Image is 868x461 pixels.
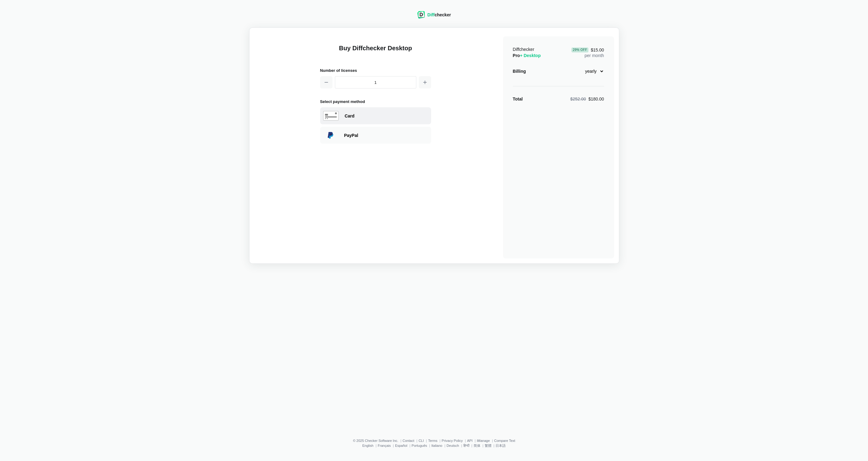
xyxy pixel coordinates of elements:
div: Billing [513,68,526,74]
span: Pro [513,53,541,58]
div: Paying with PayPal [344,132,428,138]
a: Compare Text [494,439,515,442]
span: + Desktop [520,53,541,58]
a: हिन्दी [463,444,469,447]
span: Diff [427,12,434,17]
strong: Total [513,97,523,101]
a: 繁體 [484,444,491,447]
a: CLI [418,439,424,442]
a: API [467,439,472,442]
a: Deutsch [446,444,459,447]
div: $180.00 [570,96,604,102]
div: Paying with Card [345,113,428,119]
a: Diffchecker logoDiffchecker [417,14,451,19]
div: Paying with Card [320,107,431,124]
a: Contact [402,439,414,442]
input: 1 [335,76,416,88]
a: 简体 [473,444,480,447]
a: Español [395,444,407,447]
a: Italiano [431,444,442,447]
a: iManage [477,439,490,442]
div: Paying with PayPal [320,127,431,144]
a: Français [378,444,391,447]
span: $252.00 [570,97,586,101]
span: Diffchecker [513,47,534,52]
h1: Buy Diffchecker Desktop [320,44,431,60]
a: English [362,444,373,447]
img: Diffchecker logo [417,11,425,19]
a: 日本語 [496,444,506,447]
h2: Number of licenses [320,67,431,74]
div: 29 % Off [571,47,588,52]
span: $15.00 [571,47,604,52]
a: Privacy Policy [442,439,463,442]
a: Terms [428,439,437,442]
a: Português [412,444,427,447]
h2: Select payment method [320,98,431,105]
li: © 2025 Checker Software Inc. [353,439,402,442]
div: checker [427,12,451,18]
div: per month [571,46,604,59]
